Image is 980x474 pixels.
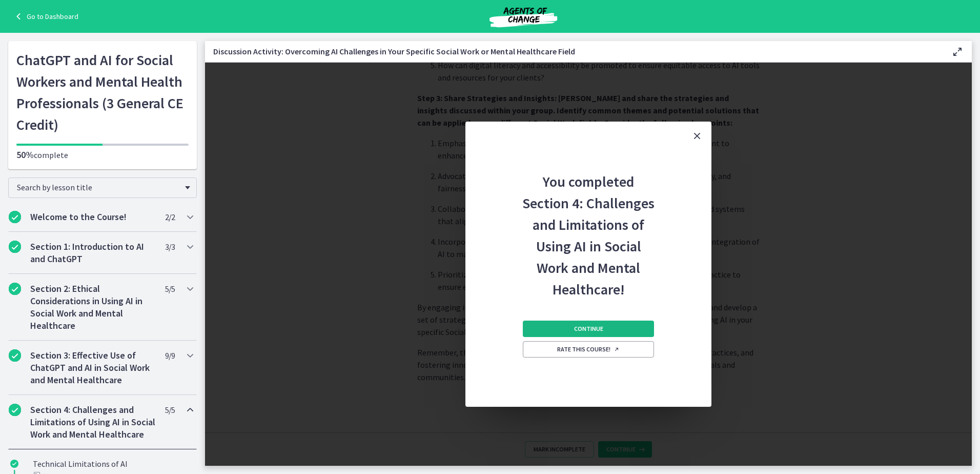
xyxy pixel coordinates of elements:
[523,321,654,337] button: Continue
[557,345,620,353] span: Rate this course!
[213,45,935,57] h3: Discussion Activity: Overcoming AI Challenges in Your Specific Social Work or Mental Healthcare F...
[16,49,189,135] h1: ChatGPT and AI for Social Workers and Mental Health Professionals (3 General CE Credit)
[165,404,175,416] span: 5 / 5
[614,346,620,352] i: Opens in a new window
[8,177,197,198] div: Search by lesson title
[574,325,603,333] span: Continue
[523,341,654,358] a: Rate this course! Opens in a new window
[462,4,585,29] img: Agents of Change
[165,283,175,295] span: 5 / 5
[9,404,21,416] i: Completed
[165,241,175,253] span: 3 / 3
[30,211,155,223] h2: Welcome to the Course!
[16,149,34,161] span: 50%
[9,349,21,362] i: Completed
[165,349,175,362] span: 9 / 9
[9,211,21,223] i: Completed
[12,10,78,23] a: Go to Dashboard
[683,122,711,150] button: Close
[30,349,155,386] h2: Section 3: Effective Use of ChatGPT and AI in Social Work and Mental Healthcare
[521,150,656,300] h2: You completed Section 4: Challenges and Limitations of Using AI in Social Work and Mental Healthc...
[10,460,18,468] i: Completed
[9,241,21,253] i: Completed
[17,182,180,192] span: Search by lesson title
[165,211,175,223] span: 2 / 2
[30,283,155,332] h2: Section 2: Ethical Considerations in Using AI in Social Work and Mental Healthcare
[30,241,155,265] h2: Section 1: Introduction to AI and ChatGPT
[9,283,21,295] i: Completed
[16,149,189,161] p: complete
[30,404,155,441] h2: Section 4: Challenges and Limitations of Using AI in Social Work and Mental Healthcare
